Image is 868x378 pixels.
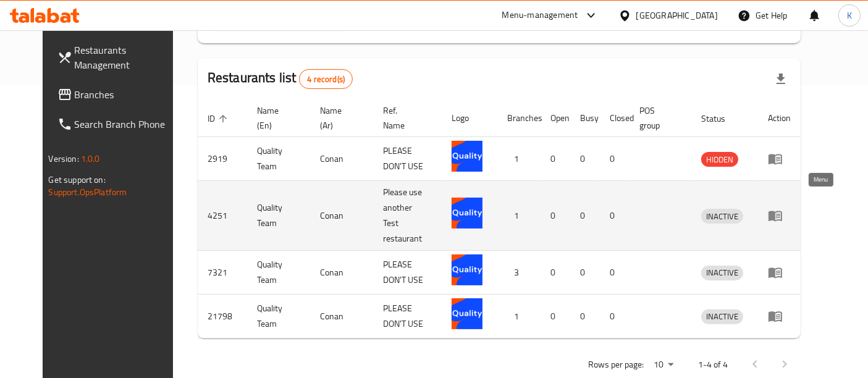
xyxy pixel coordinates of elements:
[639,103,676,133] span: POS group
[48,35,188,80] a: Restaurants Management
[847,9,852,22] span: K
[310,181,373,251] td: Conan
[452,254,482,285] img: Quality Team
[570,295,600,338] td: 0
[541,99,570,137] th: Open
[208,111,231,126] span: ID
[541,251,570,295] td: 0
[247,181,310,251] td: Quality Team
[497,251,541,295] td: 3
[257,103,295,133] span: Name (En)
[570,137,600,181] td: 0
[247,251,310,295] td: Quality Team
[310,251,373,295] td: Conan
[497,99,541,137] th: Branches
[247,137,310,181] td: Quality Team
[497,181,541,251] td: 1
[310,137,373,181] td: Conan
[49,184,127,200] a: Support.OpsPlatform
[497,295,541,338] td: 1
[588,357,644,372] p: Rows per page:
[198,295,247,338] td: 21798
[198,137,247,181] td: 2919
[75,87,178,102] span: Branches
[310,295,373,338] td: Conan
[198,181,247,251] td: 4251
[49,172,106,188] span: Get support on:
[452,198,482,229] img: Quality Team
[701,111,741,126] span: Status
[600,251,630,295] td: 0
[300,73,352,85] span: 4 record(s)
[758,99,801,137] th: Action
[247,295,310,338] td: Quality Team
[442,99,497,137] th: Logo
[299,69,353,89] div: Total records count
[502,8,578,23] div: Menu-management
[768,265,791,280] div: Menu
[541,137,570,181] td: 0
[766,64,796,94] div: Export file
[373,137,442,181] td: PLEASE DON'T USE
[320,103,358,133] span: Name (Ar)
[208,69,353,89] h2: Restaurants list
[600,137,630,181] td: 0
[81,151,100,167] span: 1.0.0
[75,43,178,72] span: Restaurants Management
[570,99,600,137] th: Busy
[373,251,442,295] td: PLEASE DON'T USE
[600,181,630,251] td: 0
[701,309,743,324] div: INACTIVE
[570,251,600,295] td: 0
[49,151,79,167] span: Version:
[701,209,743,224] span: INACTIVE
[452,298,482,329] img: Quality Team
[701,309,743,324] span: INACTIVE
[600,295,630,338] td: 0
[75,117,178,132] span: Search Branch Phone
[701,266,743,280] div: INACTIVE
[570,181,600,251] td: 0
[541,295,570,338] td: 0
[636,9,718,22] div: [GEOGRAPHIC_DATA]
[768,151,791,166] div: Menu
[701,153,738,167] span: HIDDEN
[649,356,678,374] div: Rows per page:
[698,357,728,372] p: 1-4 of 4
[768,309,791,324] div: Menu
[383,103,427,133] span: Ref. Name
[198,251,247,295] td: 7321
[701,152,738,167] div: HIDDEN
[701,266,743,280] span: INACTIVE
[373,295,442,338] td: PLEASE DON'T USE
[452,141,482,172] img: Quality Team
[541,181,570,251] td: 0
[48,109,188,139] a: Search Branch Phone
[373,181,442,251] td: Please use another Test restaurant
[600,99,630,137] th: Closed
[497,137,541,181] td: 1
[198,99,801,338] table: enhanced table
[48,80,188,109] a: Branches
